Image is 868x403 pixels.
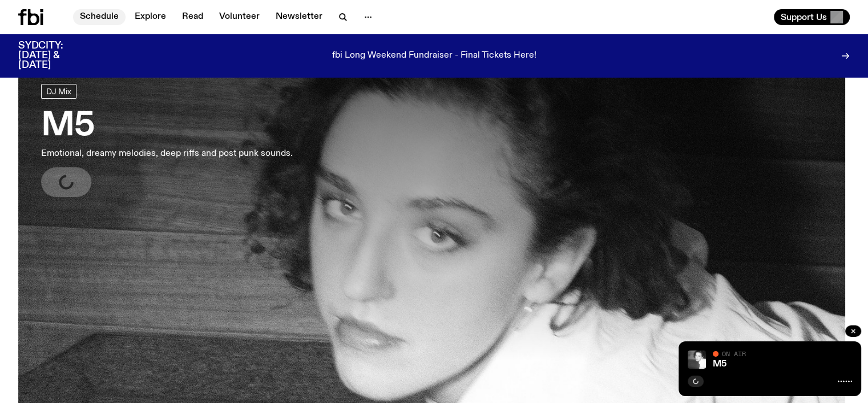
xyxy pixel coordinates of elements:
[269,9,329,25] a: Newsletter
[713,360,726,369] a: M5
[722,350,746,357] span: On Air
[688,350,706,369] img: A black and white photo of Lilly wearing a white blouse and looking up at the camera.
[41,147,293,160] p: Emotional, dreamy melodies, deep riffs and post punk sounds.
[128,9,173,25] a: Explore
[332,51,536,61] p: fbi Long Weekend Fundraiser - Final Tickets Here!
[41,84,293,197] a: M5Emotional, dreamy melodies, deep riffs and post punk sounds.
[41,84,76,99] a: DJ Mix
[41,110,293,142] h3: M5
[73,9,126,25] a: Schedule
[781,12,827,22] span: Support Us
[18,41,91,70] h3: SYDCITY: [DATE] & [DATE]
[212,9,267,25] a: Volunteer
[46,87,71,96] span: DJ Mix
[175,9,210,25] a: Read
[774,9,850,25] button: Support Us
